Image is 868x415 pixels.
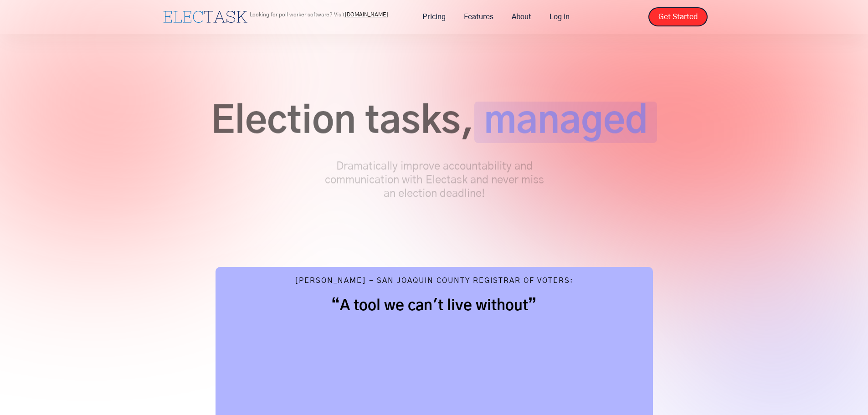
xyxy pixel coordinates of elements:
[320,159,548,200] p: Dramatically improve accountability and communication with Electask and never miss an election de...
[648,7,708,26] a: Get Started
[344,12,388,17] a: [DOMAIN_NAME]
[503,7,540,26] a: About
[393,226,475,253] a: Get Started
[161,9,250,25] a: home
[413,7,455,26] a: Pricing
[540,7,579,26] a: Log in
[474,102,657,143] span: managed
[295,276,574,287] div: [PERSON_NAME] - San Joaquin County Registrar of Voters:
[211,102,474,143] span: Election tasks,
[250,12,388,17] p: Looking for poll worker software? Visit
[234,297,635,315] h2: “A tool we can't live without”
[455,7,503,26] a: Features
